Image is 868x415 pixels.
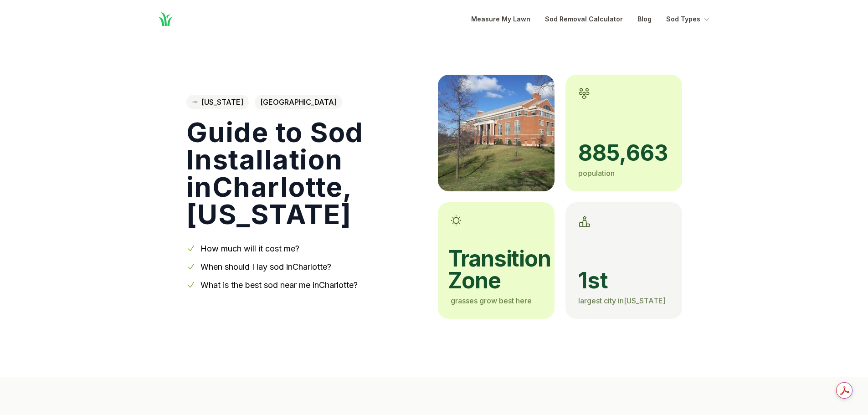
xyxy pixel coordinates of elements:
span: grasses grow best here [451,296,532,305]
span: 1st [578,270,669,292]
a: Sod Removal Calculator [545,14,623,25]
img: North Carolina state outline [192,101,198,103]
a: Measure My Lawn [471,14,530,25]
img: A picture of Charlotte [438,75,555,191]
span: population [578,169,615,178]
span: largest city in [US_STATE] [578,296,666,305]
span: [GEOGRAPHIC_DATA] [255,95,342,109]
a: Blog [637,14,652,25]
span: 885,663 [578,142,669,164]
button: Sod Types [666,14,711,25]
a: How much will it cost me? [200,244,299,253]
a: What is the best sod near me inCharlotte? [200,280,358,290]
a: [US_STATE] [186,95,249,109]
span: transition zone [448,248,542,292]
h1: Guide to Sod Installation in Charlotte , [US_STATE] [186,118,423,228]
a: When should I lay sod inCharlotte? [200,262,331,272]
